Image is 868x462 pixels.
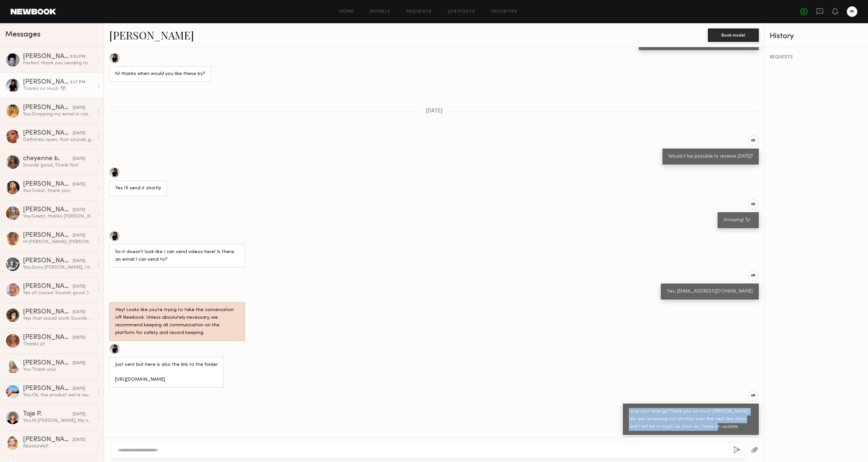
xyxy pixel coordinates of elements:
a: Book model [708,32,759,37]
div: [DATE] [73,335,85,341]
div: [DATE] [73,411,85,418]
div: Hey! Looks like you’re trying to take the conversation off Newbook. Unless absolutely necessary, ... [115,306,239,337]
div: You: Hi [PERSON_NAME], My name is JC and I'm casting three (3) photo+video shoots for K18 Hair in... [23,418,94,424]
div: [DATE] [73,360,85,366]
div: [PERSON_NAME] [23,207,73,213]
div: [DATE] [73,232,85,239]
span: [DATE] [426,108,443,114]
div: Yes, [EMAIL_ADDRESS][DOMAIN_NAME] [667,288,753,296]
div: [PERSON_NAME] [23,130,73,137]
div: 5:37 PM [70,79,85,86]
div: [DATE] [73,437,85,443]
div: Perfect thank you sending to you now [23,60,94,66]
div: You: Great, thanks [PERSON_NAME]! [23,213,94,220]
div: You: Great, thank you! [23,188,94,194]
div: [DATE] [73,309,85,315]
a: Requests [406,10,432,14]
a: Job Posts [448,10,476,14]
a: Home [339,10,354,14]
div: REQUESTS [770,55,863,60]
div: Sounds good, Thank You! [23,162,94,168]
div: Would it be possible to receive [DATE]? [668,153,753,161]
div: [PERSON_NAME] [23,309,73,315]
div: Yes of course! Sounds good :) [23,290,94,296]
div: 5:52 PM [70,54,85,60]
div: [DATE] [73,258,85,264]
div: Hi [PERSON_NAME], [PERSON_NAME] so excited to be considered & potentially be part of this campaig... [23,239,94,245]
div: [PERSON_NAME] [23,53,70,60]
div: You: Thank you! [23,366,94,373]
div: [PERSON_NAME] [23,360,73,366]
div: [PERSON_NAME] [23,283,73,290]
div: [DATE] [73,207,85,213]
div: [PERSON_NAME] [23,232,73,239]
div: [PERSON_NAME] [23,334,73,341]
div: [PERSON_NAME] [23,104,73,111]
a: Models [370,10,390,14]
div: hi! thanks when would you like these by? [115,70,205,78]
a: [PERSON_NAME] [109,28,194,42]
div: cheyenne b. [23,156,73,162]
div: [PERSON_NAME] [23,385,73,392]
div: You: Sorry [PERSON_NAME], I hit copy + paste to all candidates in our shortlist. You may have rec... [23,264,94,271]
button: Book model [708,29,759,42]
div: [PERSON_NAME] [23,258,73,264]
div: [DATE] [73,130,85,137]
div: Just sent but here is also the link to the folder [URL][DOMAIN_NAME] [115,361,218,384]
div: [DATE] [73,386,85,392]
div: Love your energy! Thank you so much [PERSON_NAME]! We are reviewing our shortlist over the next f... [629,408,753,431]
div: Absolutely!! [23,443,94,449]
div: You: Dropping my email in case you'd like to send digis there: [EMAIL_ADDRESS][DOMAIN_NAME] [23,111,94,117]
div: Thanks Jc! [23,341,94,347]
div: Definitely open, that sounds great! Appreciate it! [23,137,94,143]
div: So it doesn’t look like I can send videos here! Is there an email I can send to? [115,248,239,264]
div: [DATE] [73,181,85,188]
div: Amazing! Ty! [724,217,753,224]
div: [DATE] [73,284,85,290]
div: [PERSON_NAME] [23,181,73,188]
div: [DATE] [73,156,85,162]
div: You: Ok, the product we're launching is exclusively for blonde hair. If you're open to it, we wou... [23,392,94,398]
div: Yes i’ll send it shortly [115,185,161,192]
div: [DATE] [73,105,85,111]
span: Messages [5,31,41,38]
div: History [770,33,863,40]
div: [PERSON_NAME] [23,79,70,86]
div: Taje P. [23,411,73,418]
div: [PERSON_NAME] [23,436,73,443]
div: Yep that would work! Sounds good, I’ll hold for you 🥰 [23,315,94,322]
a: Favorites [491,10,517,14]
div: Thanks so much 💖 [23,86,94,92]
